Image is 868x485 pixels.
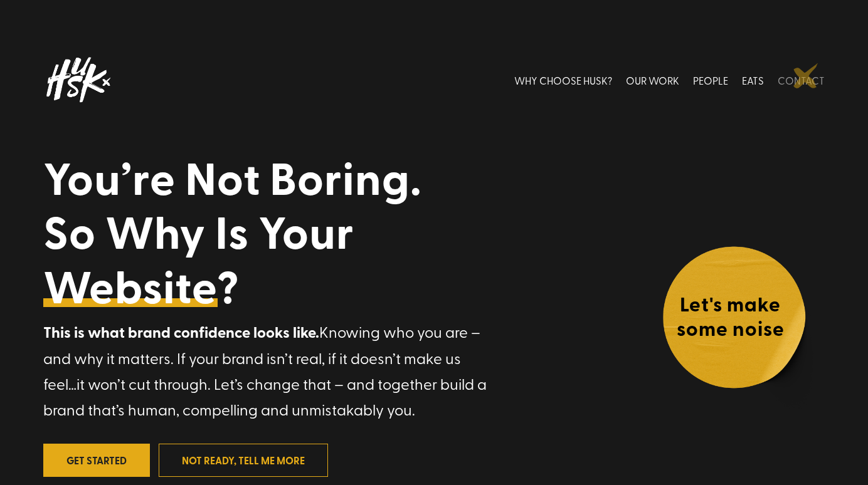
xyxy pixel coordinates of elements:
[43,259,218,313] a: Website
[43,52,112,108] img: Husk logo
[159,444,328,477] a: not ready, tell me more
[43,150,495,319] h1: You’re Not Boring. So Why Is Your ?
[514,52,612,108] a: WHY CHOOSE HUSK?
[43,321,319,343] strong: This is what brand confidence looks like.
[693,52,728,108] a: PEOPLE
[742,52,764,108] a: EATS
[43,319,495,422] p: Knowing who you are – and why it matters. If your brand isn’t real, if it doesn’t make us feel…it...
[662,291,800,346] h4: Let's make some noise
[626,52,679,108] a: OUR WORK
[43,444,150,477] a: Get Started
[778,52,825,108] a: CONTACT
